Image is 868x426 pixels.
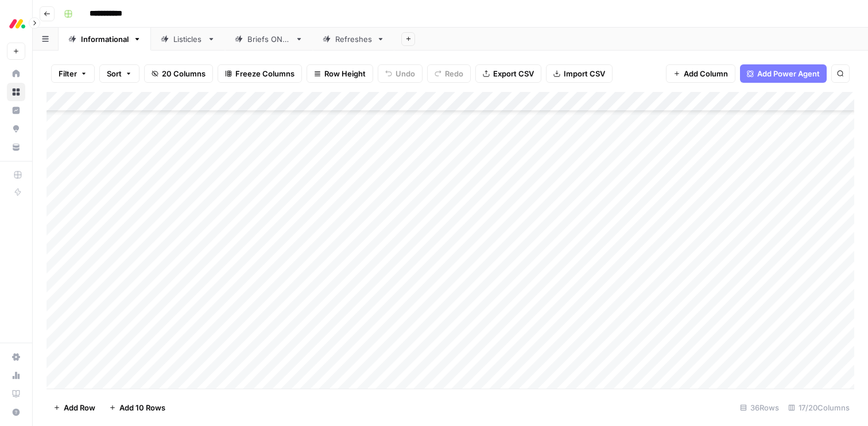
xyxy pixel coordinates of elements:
button: Workspace: Monday.com [7,9,25,38]
div: Briefs ONLY [247,33,290,45]
div: Refreshes [335,33,372,45]
div: 36 Rows [735,398,784,417]
span: Undo [396,68,415,79]
a: Home [7,64,25,83]
a: Settings [7,348,25,366]
span: Export CSV [493,68,534,79]
button: Export CSV [475,64,541,83]
button: Help + Support [7,403,25,421]
span: Sort [107,68,122,79]
a: Opportunities [7,120,25,138]
div: Listicles [173,33,203,45]
span: Import CSV [564,68,605,79]
button: Add Column [666,64,735,83]
div: Informational [81,33,129,45]
img: Monday.com Logo [7,13,28,34]
a: Browse [7,83,25,101]
a: Listicles [151,28,225,51]
a: Usage [7,366,25,385]
a: Refreshes [313,28,394,51]
button: Freeze Columns [218,64,302,83]
button: Add Power Agent [740,64,827,83]
span: Filter [59,68,77,79]
div: 17/20 Columns [784,398,854,417]
button: Import CSV [546,64,613,83]
button: Redo [427,64,471,83]
span: 20 Columns [162,68,206,79]
button: Undo [378,64,423,83]
a: Insights [7,101,25,120]
span: Redo [445,68,463,79]
a: Your Data [7,138,25,156]
button: Add 10 Rows [102,398,172,417]
button: Sort [99,64,139,83]
span: Add Row [64,402,95,413]
button: Add Row [46,398,102,417]
a: Learning Hub [7,385,25,403]
span: Freeze Columns [235,68,294,79]
a: Briefs ONLY [225,28,313,51]
span: Add Column [684,68,728,79]
button: 20 Columns [144,64,213,83]
span: Add Power Agent [757,68,820,79]
a: Informational [59,28,151,51]
button: Row Height [307,64,373,83]
button: Filter [51,64,95,83]
span: Row Height [324,68,366,79]
span: Add 10 Rows [119,402,165,413]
